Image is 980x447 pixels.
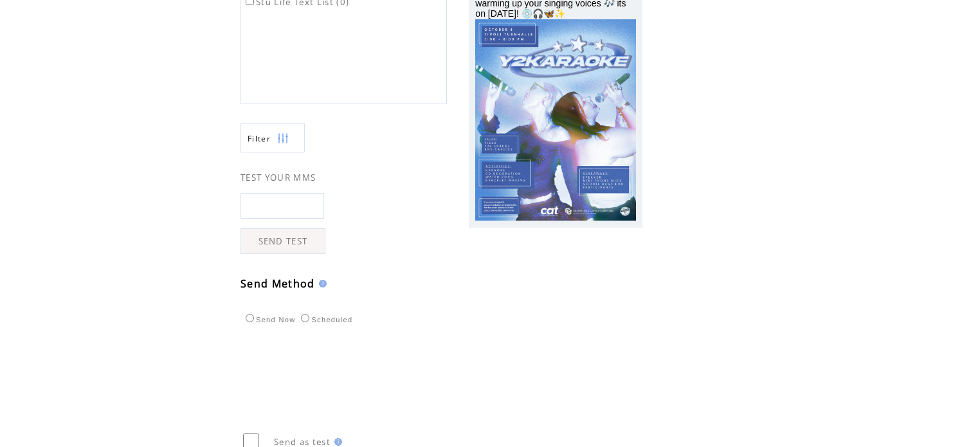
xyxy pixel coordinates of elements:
[242,316,295,324] label: Send Now
[240,172,316,183] span: TEST YOUR MMS
[240,228,325,254] a: SEND TEST
[298,316,352,324] label: Scheduled
[246,314,254,322] input: Send Now
[301,314,309,322] input: Scheduled
[315,280,327,287] img: help.gif
[240,277,315,291] span: Send Method
[240,123,305,152] a: Filter
[277,124,289,153] img: filters.png
[331,438,342,446] img: help.gif
[248,133,271,144] span: Show filters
